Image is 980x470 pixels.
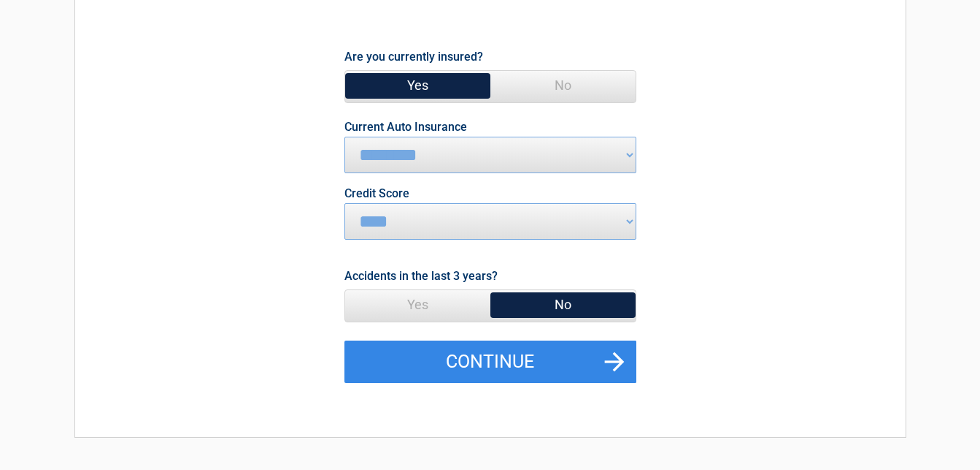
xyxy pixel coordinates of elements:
[344,188,409,200] label: Credit Score
[344,121,467,133] label: Current Auto Insurance
[344,266,498,286] label: Accidents in the last 3 years?
[490,290,636,319] span: No
[490,71,636,100] span: No
[344,47,483,67] label: Are you currently insured?
[345,290,490,319] span: Yes
[344,341,636,383] button: Continue
[345,71,490,100] span: Yes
